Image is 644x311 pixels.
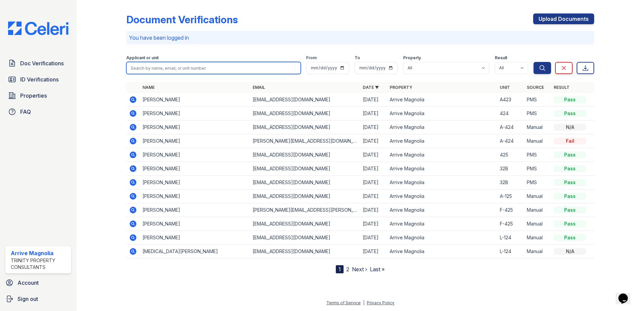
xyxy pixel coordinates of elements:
td: Manual [524,189,551,203]
td: A423 [497,93,524,107]
td: Arrive Magnolia [387,217,497,231]
td: [PERSON_NAME] [140,107,250,120]
label: From [306,55,317,61]
td: [PERSON_NAME] [140,189,250,203]
td: L-124 [497,245,524,258]
td: PMS [524,107,551,120]
a: Source [527,85,544,90]
div: Document Verifications [126,13,238,26]
td: A-125 [497,189,524,203]
td: 32B [497,176,524,189]
td: [EMAIL_ADDRESS][DOMAIN_NAME] [250,176,360,189]
td: Arrive Magnolia [387,176,497,189]
iframe: chat widget [616,284,637,304]
span: ID Verifications [20,75,59,83]
a: Unit [500,85,510,90]
td: [EMAIL_ADDRESS][DOMAIN_NAME] [250,189,360,203]
td: [EMAIL_ADDRESS][DOMAIN_NAME] [250,120,360,134]
p: You have been logged in [129,34,591,42]
td: Manual [524,134,551,148]
span: Sign out [18,295,38,303]
td: [EMAIL_ADDRESS][DOMAIN_NAME] [250,231,360,245]
td: PMS [524,93,551,107]
div: Arrive Magnolia [11,249,68,257]
td: Arrive Magnolia [387,148,497,162]
td: [DATE] [360,148,387,162]
div: N/A [554,124,586,131]
a: Last » [370,266,385,273]
td: Arrive Magnolia [387,189,497,203]
span: FAQ [20,108,31,116]
td: [PERSON_NAME][EMAIL_ADDRESS][DOMAIN_NAME] [250,134,360,148]
div: Pass [554,220,586,227]
td: PMS [524,148,551,162]
td: Manual [524,203,551,217]
td: Arrive Magnolia [387,162,497,176]
input: Search by name, email, or unit number [126,62,301,74]
a: Upload Documents [533,13,594,24]
td: Arrive Magnolia [387,134,497,148]
td: [EMAIL_ADDRESS][DOMAIN_NAME] [250,162,360,176]
td: [PERSON_NAME] [140,120,250,134]
td: Arrive Magnolia [387,203,497,217]
td: Arrive Magnolia [387,231,497,245]
td: [PERSON_NAME] [140,203,250,217]
a: FAQ [5,105,71,118]
td: Manual [524,120,551,134]
div: Pass [554,96,586,103]
td: PMS [524,176,551,189]
span: Account [18,279,39,287]
td: 32B [497,162,524,176]
td: [DATE] [360,107,387,120]
div: | [363,300,364,305]
div: Pass [554,110,586,117]
img: CE_Logo_Blue-a8612792a0a2168367f1c8372b55b34899dd931a85d93a1a3d3e32e68fde9ad4.png [3,22,74,35]
a: Privacy Policy [367,300,394,305]
td: [DATE] [360,217,387,231]
div: Trinity Property Consultants [11,257,68,271]
td: [DATE] [360,134,387,148]
a: Doc Verifications [5,57,71,70]
td: [DATE] [360,245,387,258]
div: Pass [554,165,586,172]
td: [EMAIL_ADDRESS][DOMAIN_NAME] [250,245,360,258]
a: Sign out [3,292,74,306]
td: [PERSON_NAME] [140,134,250,148]
a: 2 [346,266,349,273]
label: To [355,55,360,61]
td: L-124 [497,231,524,245]
td: [PERSON_NAME][EMAIL_ADDRESS][PERSON_NAME][DOMAIN_NAME] [250,203,360,217]
a: ID Verifications [5,73,71,86]
div: Pass [554,234,586,241]
td: Arrive Magnolia [387,107,497,120]
a: Terms of Service [326,300,361,305]
td: [PERSON_NAME] [140,93,250,107]
a: Name [142,85,155,90]
a: Result [554,85,570,90]
td: Arrive Magnolia [387,245,497,258]
label: Applicant or unit [126,55,159,61]
td: [MEDICAL_DATA][PERSON_NAME] [140,245,250,258]
td: [PERSON_NAME] [140,231,250,245]
td: [EMAIL_ADDRESS][DOMAIN_NAME] [250,107,360,120]
td: [PERSON_NAME] [140,148,250,162]
td: [EMAIL_ADDRESS][DOMAIN_NAME] [250,217,360,231]
td: [DATE] [360,203,387,217]
div: N/A [554,248,586,255]
td: F-425 [497,217,524,231]
td: Manual [524,217,551,231]
div: Pass [554,207,586,213]
td: [EMAIL_ADDRESS][DOMAIN_NAME] [250,93,360,107]
td: Manual [524,231,551,245]
div: Pass [554,151,586,158]
a: Email [253,85,265,90]
td: [PERSON_NAME] [140,217,250,231]
div: Pass [554,193,586,200]
label: Property [403,55,421,61]
td: [PERSON_NAME] [140,176,250,189]
td: PMS [524,162,551,176]
div: Pass [554,179,586,186]
td: [DATE] [360,176,387,189]
a: Account [3,276,74,289]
